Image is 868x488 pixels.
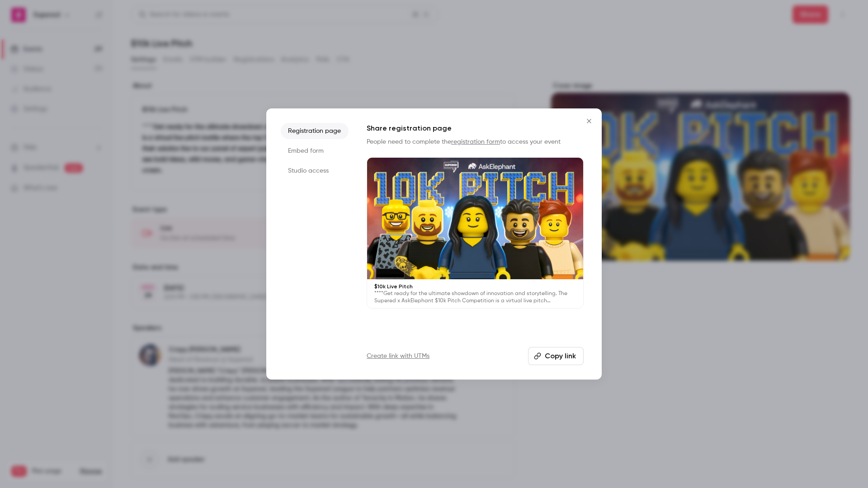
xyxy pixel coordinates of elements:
[367,137,584,146] p: People need to complete the to access your event
[281,163,349,179] li: Studio access
[281,123,349,139] li: Registration page
[367,157,584,309] a: $10k Live Pitch** **Get ready for the ultimate showdown of innovation and storytelling. The Super...
[367,352,429,361] a: Create link with UTMs
[374,290,576,305] p: **﻿**Get ready for the ultimate showdown of innovation and storytelling. The Supered x AskElephan...
[580,112,598,130] button: Close
[528,347,584,365] button: Copy link
[367,123,584,134] h1: Share registration page
[281,143,349,159] li: Embed form
[451,139,500,145] a: registration form
[374,283,576,290] p: $10k Live Pitch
